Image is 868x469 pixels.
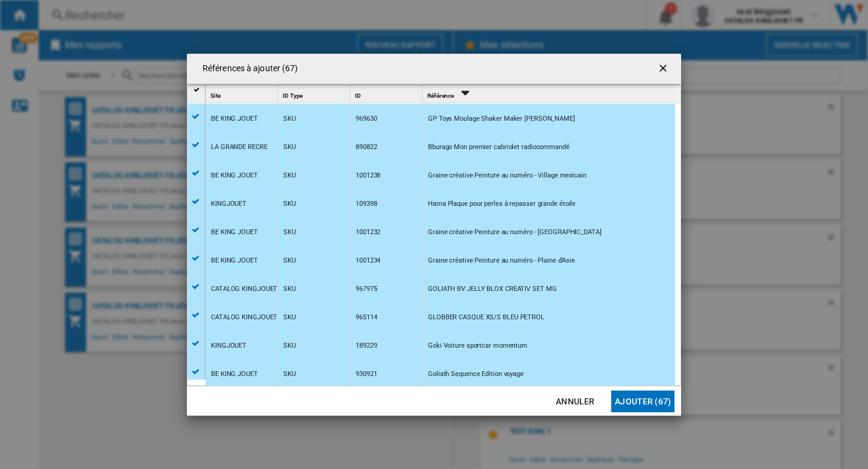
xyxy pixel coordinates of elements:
[283,332,296,360] div: SKU
[428,332,527,360] div: Goki Voiture sportcar momentum
[211,190,247,218] div: KINGJOUET
[425,85,675,103] div: Sort Descending
[283,105,296,133] div: SKU
[353,85,422,103] div: Sort None
[356,304,377,331] div: 965114
[356,332,377,360] div: 189229
[356,133,377,161] div: 890822
[425,85,675,103] div: Référence Sort Descending
[283,219,296,246] div: SKU
[652,57,676,81] button: getI18NText('BUTTONS.CLOSE_DIALOG')
[355,92,361,99] span: ID
[280,85,350,103] div: Sort None
[211,332,247,360] div: KINGJOUET
[428,133,570,161] div: Bburago Mon premier cabriolet radiocommandé
[356,360,377,388] div: 930921
[211,247,258,275] div: BE KING JOUET
[428,247,575,275] div: Graine créative Peinture au numéro - Plaine d'Asie
[283,162,296,190] div: SKU
[211,219,258,246] div: BE KING JOUET
[428,105,575,133] div: GP Toys Moulage Shaker Maker [PERSON_NAME]
[356,247,380,275] div: 1001234
[197,63,298,75] h4: Références à ajouter (67)
[427,92,454,99] span: Référence
[428,219,602,246] div: Graine créative Peinture au numéro - [GEOGRAPHIC_DATA]
[208,85,277,103] div: Sort None
[211,162,258,190] div: BE KING JOUET
[657,62,671,77] ng-md-icon: getI18NText('BUTTONS.CLOSE_DIALOG')
[428,190,576,218] div: Hama Plaque pour perles à repasser grande étoile
[211,275,287,303] div: CATALOG KINGJOUET FR
[428,162,587,190] div: Graine créative Peinture au numéro - Village mexicain
[455,92,474,99] span: Sort Descending
[356,162,380,190] div: 1001238
[549,391,602,412] button: Annuler
[283,275,296,303] div: SKU
[428,304,544,331] div: GLOBBER CASQUE XS/S BLEU PETROL
[356,275,377,303] div: 967975
[428,275,556,303] div: GOLIATH BV JELLY BLOX CREATIV SET MG
[353,85,422,103] div: ID Sort None
[356,219,380,246] div: 1001232
[211,304,287,331] div: CATALOG KINGJOUET FR
[428,360,524,388] div: Goliath Sequence Edition voyage
[283,190,296,218] div: SKU
[356,190,377,218] div: 109398
[283,133,296,161] div: SKU
[283,92,303,99] span: ID Type
[208,85,277,103] div: Site Sort None
[356,105,377,133] div: 969630
[283,304,296,331] div: SKU
[211,133,268,161] div: LA GRANDE RECRE
[211,105,258,133] div: BE KING JOUET
[211,360,258,388] div: BE KING JOUET
[210,92,221,99] span: Site
[611,391,675,412] button: Ajouter (67)
[283,247,296,275] div: SKU
[280,85,350,103] div: ID Type Sort None
[283,360,296,388] div: SKU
